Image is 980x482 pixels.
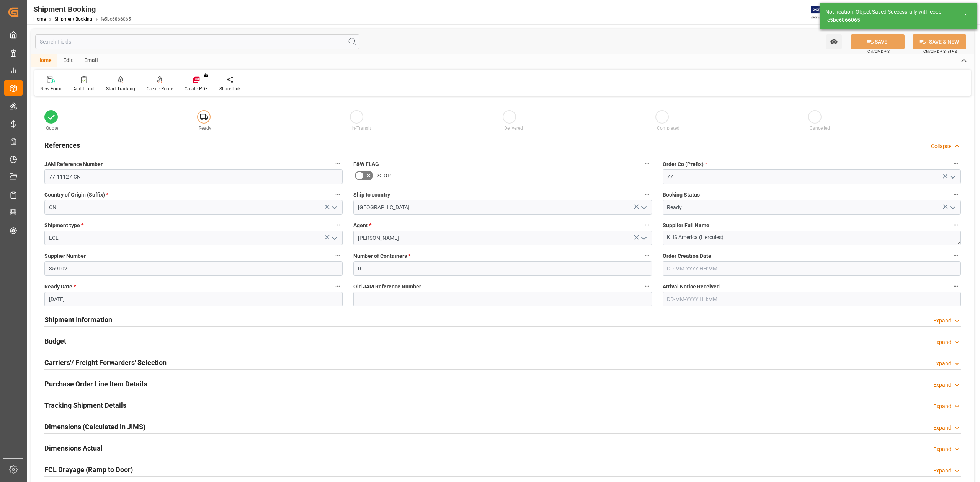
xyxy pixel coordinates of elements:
[951,220,961,230] button: Supplier Full Name
[33,3,131,15] div: Shipment Booking
[353,283,421,291] span: Old JAM Reference Number
[657,125,679,131] span: Completed
[867,49,890,54] span: Ctrl/CMD + S
[951,189,961,199] button: Booking Status
[642,281,652,291] button: Old JAM Reference Number
[33,16,46,22] a: Home
[44,140,80,150] h2: References
[46,125,58,131] span: Quote
[504,125,523,131] span: Delivered
[44,160,103,168] span: JAM Reference Number
[946,202,958,213] button: open menu
[333,251,343,261] button: Supplier Number
[642,220,652,230] button: Agent *
[933,338,951,346] div: Expand
[826,34,842,49] button: open menu
[35,34,359,49] input: Search Fields
[219,85,241,92] div: Share Link
[333,281,343,291] button: Ready Date *
[44,200,343,215] input: Type to search/select
[913,34,966,49] button: SAVE & NEW
[54,16,92,22] a: Shipment Booking
[328,202,340,213] button: open menu
[663,292,961,306] input: DD-MM-YYYY HH:MM
[663,283,720,291] span: Arrival Notice Received
[663,231,961,245] textarea: KHS America (Hercules)
[825,8,957,24] div: Notification: Object Saved Successfully with code fe5bc6866065
[377,172,391,180] span: STOP
[642,189,652,199] button: Ship to country
[931,142,951,150] div: Collapse
[44,379,147,389] h2: Purchase Order Line Item Details
[78,54,104,67] div: Email
[333,189,343,199] button: Country of Origin (Suffix) *
[811,6,837,19] img: Exertis%20JAM%20-%20Email%20Logo.jpg_1722504956.jpg
[637,232,649,244] button: open menu
[933,360,951,368] div: Expand
[57,54,78,67] div: Edit
[147,85,173,92] div: Create Route
[333,159,343,169] button: JAM Reference Number
[44,314,112,325] h2: Shipment Information
[353,221,371,230] span: Agent
[933,445,951,453] div: Expand
[810,125,830,131] span: Cancelled
[951,251,961,261] button: Order Creation Date
[44,221,83,230] span: Shipment type
[637,202,649,213] button: open menu
[44,191,108,199] span: Country of Origin (Suffix)
[642,251,652,261] button: Number of Containers *
[73,85,95,92] div: Audit Trail
[353,191,390,199] span: Ship to country
[951,159,961,169] button: Order Co (Prefix) *
[663,221,709,230] span: Supplier Full Name
[40,85,62,92] div: New Form
[44,357,167,368] h2: Carriers'/ Freight Forwarders' Selection
[933,467,951,475] div: Expand
[44,283,76,291] span: Ready Date
[44,292,343,306] input: DD-MM-YYYY
[642,159,652,169] button: F&W FLAG
[44,400,126,410] h2: Tracking Shipment Details
[933,381,951,389] div: Expand
[328,232,340,244] button: open menu
[351,125,371,131] span: In-Transit
[106,85,135,92] div: Start Tracking
[951,281,961,291] button: Arrival Notice Received
[353,160,379,168] span: F&W FLAG
[946,171,958,183] button: open menu
[663,160,707,168] span: Order Co (Prefix)
[933,424,951,432] div: Expand
[44,443,103,453] h2: Dimensions Actual
[333,220,343,230] button: Shipment type *
[851,34,905,49] button: SAVE
[44,252,86,260] span: Supplier Number
[353,252,410,260] span: Number of Containers
[44,422,145,432] h2: Dimensions (Calculated in JIMS)
[44,464,133,475] h2: FCL Drayage (Ramp to Door)
[663,261,961,276] input: DD-MM-YYYY HH:MM
[31,54,57,67] div: Home
[923,49,957,54] span: Ctrl/CMD + Shift + S
[933,317,951,325] div: Expand
[933,402,951,410] div: Expand
[663,191,700,199] span: Booking Status
[663,252,711,260] span: Order Creation Date
[44,336,66,346] h2: Budget
[199,125,211,131] span: Ready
